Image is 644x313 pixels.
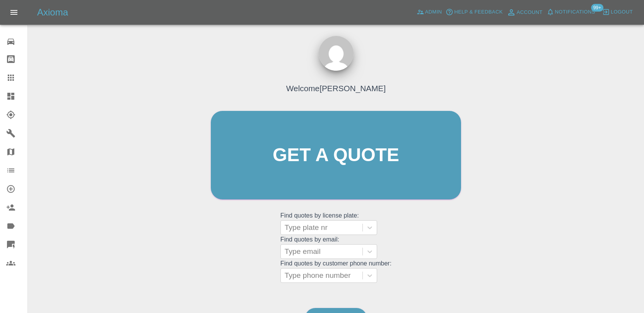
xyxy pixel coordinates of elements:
[505,6,545,19] a: Account
[5,3,23,22] button: Open drawer
[280,260,391,283] grid: Find quotes by customer phone number:
[611,8,633,17] span: Logout
[600,6,635,18] button: Logout
[280,212,391,235] grid: Find quotes by license plate:
[319,36,354,71] img: ...
[37,6,68,19] h5: Axioma
[211,111,461,199] a: Get a quote
[286,82,386,94] h4: Welcome [PERSON_NAME]
[591,4,603,12] span: 99+
[517,8,543,17] span: Account
[425,8,442,17] span: Admin
[415,6,444,18] a: Admin
[545,6,597,18] button: Notifications
[454,8,502,17] span: Help & Feedback
[280,236,391,259] grid: Find quotes by email:
[555,8,595,17] span: Notifications
[444,6,504,18] button: Help & Feedback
